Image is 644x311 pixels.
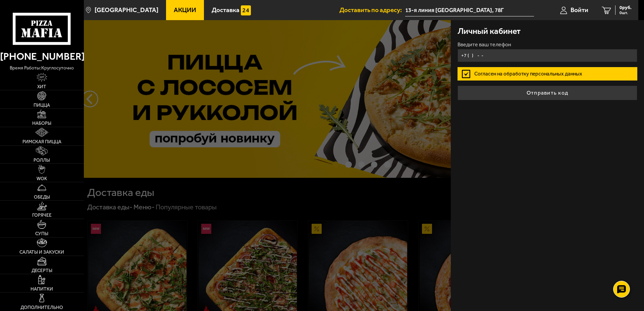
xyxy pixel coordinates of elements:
[174,7,196,13] span: Акции
[37,176,47,181] span: WOK
[458,27,521,35] h3: Личный кабинет
[22,140,61,144] span: Римская пицца
[35,231,48,236] span: Супы
[620,11,632,15] span: 0 шт.
[20,305,63,310] span: Дополнительно
[32,213,52,218] span: Горячее
[32,121,51,126] span: Наборы
[241,5,251,15] img: 15daf4d41897b9f0e9f617042186c801.svg
[405,4,534,16] span: 13-я линия Васильевского острова, 78Г
[571,7,588,13] span: Войти
[32,268,52,273] span: Десерты
[34,158,50,163] span: Роллы
[620,5,632,10] span: 0 руб.
[458,67,637,81] label: Согласен на обработку персональных данных
[95,7,158,13] span: [GEOGRAPHIC_DATA]
[37,85,46,89] span: Хит
[34,103,50,108] span: Пицца
[212,7,239,13] span: Доставка
[339,7,405,13] span: Доставить по адресу:
[19,250,64,255] span: Салаты и закуски
[405,4,534,16] input: Ваш адрес доставки
[31,287,53,292] span: Напитки
[458,86,637,100] button: Отправить код
[34,195,50,200] span: Обеды
[458,42,637,47] label: Введите ваш телефон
